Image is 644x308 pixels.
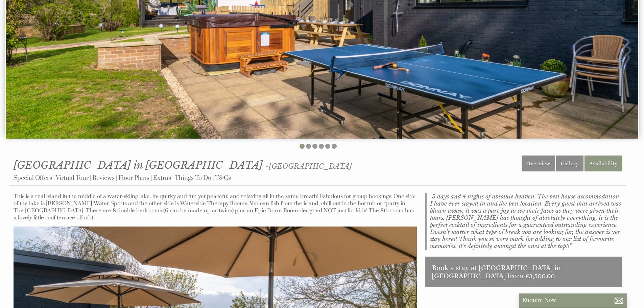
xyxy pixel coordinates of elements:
[14,193,417,221] p: This is a real island in the middle of a water-skiing lake. Its quirky and fun yet peaceful and r...
[56,174,89,182] a: Virtual Tour
[175,174,211,182] a: Things To Do
[269,162,352,171] a: [GEOGRAPHIC_DATA]
[14,174,52,182] a: Special Offers
[118,174,149,182] a: Floor Plans
[522,297,624,304] p: Enquire Now
[14,159,265,171] a: [GEOGRAPHIC_DATA] in [GEOGRAPHIC_DATA]
[14,159,263,171] span: [GEOGRAPHIC_DATA] in [GEOGRAPHIC_DATA]
[92,174,115,182] a: Reviews
[265,162,352,171] span: -
[215,174,231,182] a: T&Cs
[425,193,622,250] blockquote: "5 days and 4 nights of absolute heaven. The best house accommodation I have ever stayed in and t...
[153,174,171,182] a: Extras
[425,257,622,287] a: Book a stay at [GEOGRAPHIC_DATA] in [GEOGRAPHIC_DATA] from £3,500.00
[585,156,622,171] a: Availability
[522,156,555,171] a: Overview
[556,156,583,171] a: Gallery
